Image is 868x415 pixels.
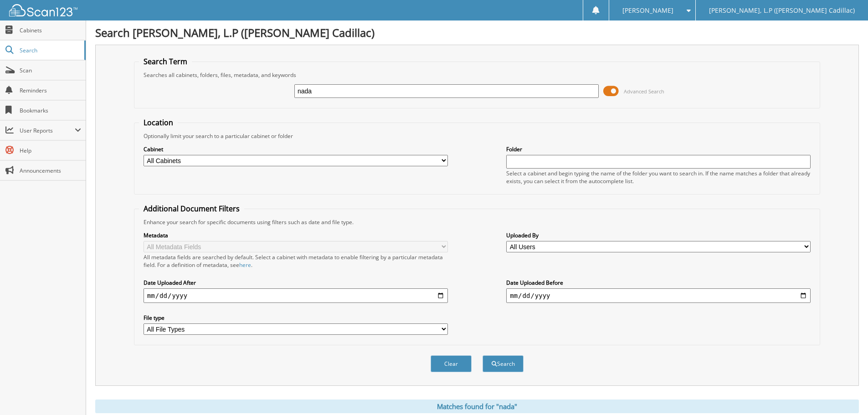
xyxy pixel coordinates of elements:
[139,204,244,214] legend: Additional Document Filters
[431,355,472,372] button: Clear
[709,8,855,13] span: [PERSON_NAME], L.P ([PERSON_NAME] Cadillac)
[139,132,815,140] div: Optionally limit your search to a particular cabinet or folder
[20,147,81,154] span: Help
[506,169,811,185] div: Select a cabinet and begin typing the name of the folder you want to search in. If the name match...
[95,400,859,413] div: Matches found for "nada"
[506,279,811,287] label: Date Uploaded Before
[9,4,77,16] img: scan123-logo-white.svg
[20,87,81,94] span: Reminders
[139,118,178,128] legend: Location
[20,67,81,74] span: Scan
[144,279,448,287] label: Date Uploaded After
[20,46,80,54] span: Search
[20,26,81,34] span: Cabinets
[139,218,815,226] div: Enhance your search for specific documents using filters such as date and file type.
[139,56,192,67] legend: Search Term
[506,288,811,303] input: end
[483,355,524,372] button: Search
[144,288,448,303] input: start
[506,145,811,153] label: Folder
[144,145,448,153] label: Cabinet
[624,88,664,95] span: Advanced Search
[144,314,448,322] label: File type
[506,231,811,239] label: Uploaded By
[144,253,448,269] div: All metadata fields are searched by default. Select a cabinet with metadata to enable filtering b...
[20,107,81,114] span: Bookmarks
[20,167,81,174] span: Announcements
[20,127,75,134] span: User Reports
[139,71,815,79] div: Searches all cabinets, folders, files, metadata, and keywords
[239,261,251,269] a: here
[95,25,859,40] h1: Search [PERSON_NAME], L.P ([PERSON_NAME] Cadillac)
[144,231,448,239] label: Metadata
[622,8,673,13] span: [PERSON_NAME]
